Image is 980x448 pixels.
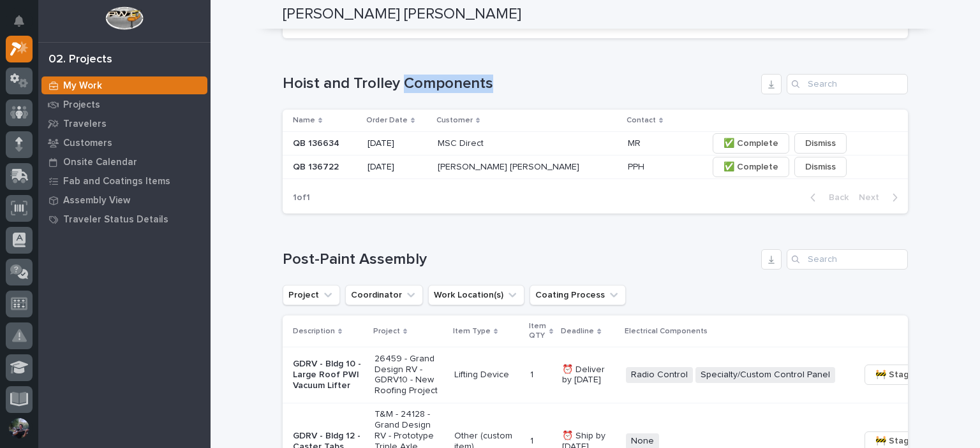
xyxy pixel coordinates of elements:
tr: QB 136634QB 136634 [DATE]MSC DirectMSC Direct MRMR ✅ CompleteDismiss [283,132,908,155]
a: Customers [38,133,211,152]
p: [DATE] [367,138,427,149]
p: QB 136722 [293,159,341,173]
button: Project [283,285,340,305]
p: Traveler Status Details [63,214,168,226]
p: Name [293,113,315,127]
p: GDRV - Bldg 10 - Large Roof PWI Vacuum Lifter [293,359,364,391]
p: Deadline [561,324,594,338]
p: PPH [628,159,647,173]
p: Fab and Coatings Items [63,176,170,187]
p: Lifting Device [454,370,520,380]
p: Project [373,324,400,338]
p: MR [628,136,643,149]
span: Dismiss [805,159,836,175]
p: 1 of 1 [283,182,320,213]
a: Projects [38,95,211,114]
h1: Post-Paint Assembly [283,250,756,269]
a: Travelers [38,114,211,133]
span: Radio Control [626,367,693,383]
p: ⏰ Deliver by [DATE] [562,365,616,386]
p: My Work [63,80,102,92]
h1: Hoist and Trolley Components [283,75,756,93]
p: Assembly View [63,195,130,206]
p: Customers [63,138,112,149]
button: ✅ Complete [713,133,789,154]
p: MSC Direct [438,136,486,149]
a: Traveler Status Details [38,210,211,229]
p: Projects [63,99,100,111]
button: Next [854,192,908,203]
a: Fab and Coatings Items [38,171,211,191]
p: QB 136634 [293,136,342,149]
p: Customer [436,113,473,127]
p: Travelers [63,119,107,130]
a: My Work [38,76,211,95]
a: Assembly View [38,191,211,210]
span: ✅ Complete [724,159,778,175]
p: [PERSON_NAME] [PERSON_NAME] [438,159,582,173]
div: 02. Projects [48,53,112,67]
p: Description [293,324,335,338]
p: 1 [530,433,536,447]
span: 🚧 Staging → [875,367,928,382]
button: Coating Process [530,285,626,305]
span: Specialty/Custom Control Panel [695,367,835,383]
img: Workspace Logo [105,6,143,30]
button: Notifications [6,8,33,34]
p: Electrical Components [625,324,708,338]
tr: QB 136722QB 136722 [DATE][PERSON_NAME] [PERSON_NAME][PERSON_NAME] [PERSON_NAME] PPHPPH ✅ Complete... [283,155,908,179]
p: Order Date [366,113,408,127]
p: Item QTY [529,319,546,343]
p: Onsite Calendar [63,157,137,168]
p: [DATE] [367,162,427,173]
span: Back [821,192,849,203]
button: Coordinator [345,285,423,305]
span: Dismiss [805,136,836,151]
input: Search [787,74,908,94]
button: Back [800,192,854,203]
span: ✅ Complete [724,136,778,151]
button: Work Location(s) [428,285,524,305]
p: 26459 - Grand Design RV - GDRV10 - New Roofing Project [375,354,444,396]
a: Onsite Calendar [38,152,211,171]
p: Item Type [453,324,491,338]
p: 1 [530,367,536,380]
button: 🚧 Staging → [865,365,939,385]
button: ✅ Complete [713,157,789,177]
input: Search [787,249,908,270]
button: users-avatar [6,415,33,442]
p: Contact [627,113,656,127]
div: Notifications [16,15,33,36]
span: Next [859,192,887,203]
h2: [PERSON_NAME] [PERSON_NAME] [283,5,521,24]
button: Dismiss [794,133,847,154]
button: Dismiss [794,157,847,177]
